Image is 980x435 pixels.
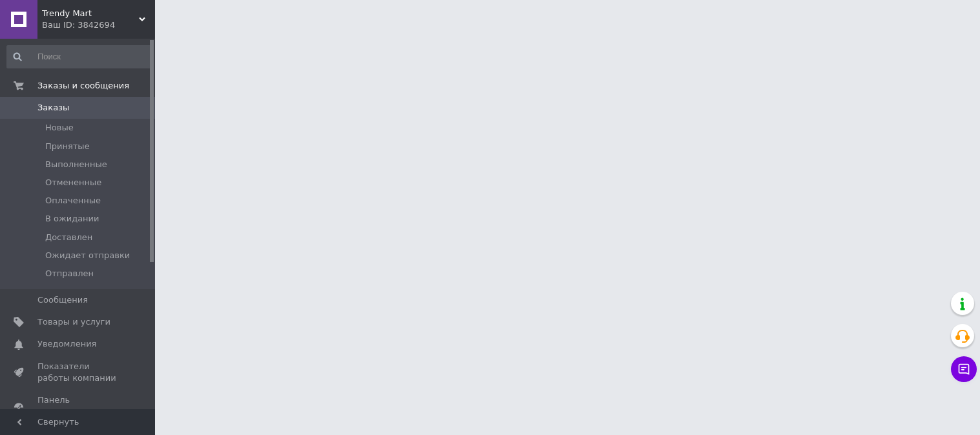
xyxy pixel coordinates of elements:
div: Ваш ID: 3842694 [42,19,155,31]
span: Новые [45,122,74,134]
span: Уведомления [37,338,96,350]
input: Поиск [6,45,152,68]
span: Товары и услуги [37,316,110,328]
span: Принятые [45,141,90,152]
span: Выполненные [45,159,107,170]
span: Показатели работы компании [37,361,120,384]
span: Доставлен [45,232,92,243]
span: Оплаченные [45,195,101,207]
span: Заказы [37,102,69,114]
span: В ожидании [45,213,99,225]
span: Отмененные [45,177,101,188]
span: Отправлен [45,268,94,279]
span: Сообщения [37,294,88,306]
span: Ожидает отправки [45,250,130,261]
span: Заказы и сообщения [37,80,129,92]
span: Trendy Mart [42,8,139,19]
span: Панель управления [37,394,120,418]
button: Чат с покупателем [951,356,977,382]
